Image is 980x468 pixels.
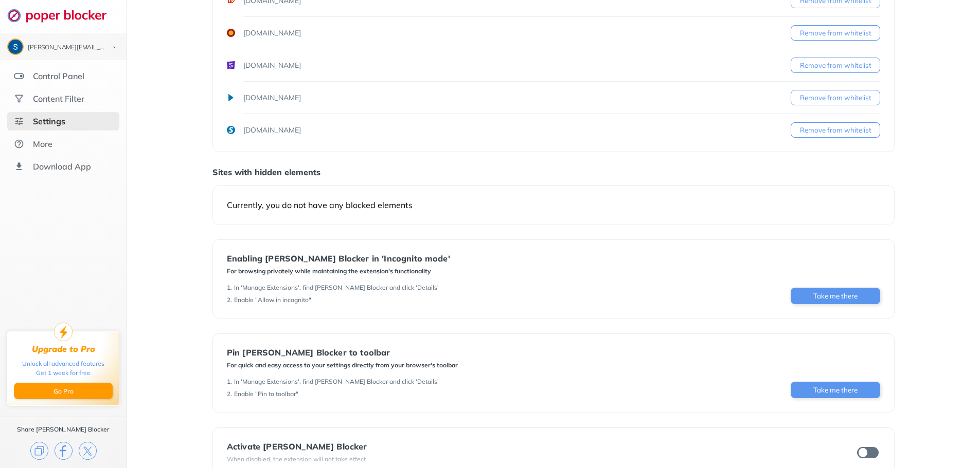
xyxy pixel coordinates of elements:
[227,93,235,102] img: favicons
[14,139,24,149] img: about.svg
[791,90,880,105] button: Remove from whitelist
[243,92,301,103] div: [DOMAIN_NAME]
[243,125,301,135] div: [DOMAIN_NAME]
[227,200,880,210] div: Currently, you do not have any blocked elements
[791,122,880,138] button: Remove from whitelist
[791,25,880,41] button: Remove from whitelist
[227,296,232,304] div: 2 .
[14,383,113,399] button: Go Pro
[227,61,235,69] img: favicons
[7,8,118,23] img: logo-webpage.svg
[243,60,301,70] div: [DOMAIN_NAME]
[227,254,450,263] div: Enabling [PERSON_NAME] Blocker in 'Incognito mode'
[227,390,232,398] div: 2 .
[791,288,880,304] button: Take me there
[14,161,24,172] img: download-app.svg
[33,116,65,126] div: Settings
[28,44,104,51] div: shawncstein@gmail.com
[227,348,458,357] div: Pin [PERSON_NAME] Blocker to toolbar
[227,284,232,292] div: 1 .
[109,42,121,53] img: chevron-bottom-black.svg
[17,425,110,434] div: Share [PERSON_NAME] Blocker
[14,71,24,81] img: features.svg
[22,359,104,368] div: Unlock all advanced features
[32,344,95,354] div: Upgrade to Pro
[227,361,458,369] div: For quick and easy access to your settings directly from your browser's toolbar
[30,442,48,460] img: copy.svg
[791,58,880,73] button: Remove from whitelist
[791,382,880,398] button: Take me there
[14,116,24,126] img: settings-selected.svg
[234,378,439,386] div: In 'Manage Extensions', find [PERSON_NAME] Blocker and click 'Details'
[33,161,91,172] div: Download App
[54,323,73,341] img: upgrade-to-pro.svg
[55,442,73,460] img: facebook.svg
[243,28,301,38] div: [DOMAIN_NAME]
[79,442,97,460] img: x.svg
[33,139,52,149] div: More
[227,378,232,386] div: 1 .
[14,93,24,104] img: social.svg
[234,296,311,304] div: Enable "Allow in incognito"
[36,368,91,378] div: Get 1 week for free
[234,284,439,292] div: In 'Manage Extensions', find [PERSON_NAME] Blocker and click 'Details'
[227,267,450,275] div: For browsing privately while maintaining the extension's functionality
[212,167,895,177] div: Sites with hidden elements
[227,455,367,463] div: When disabled, the extension will not take effect
[234,390,298,398] div: Enable "Pin to toolbar"
[227,442,367,451] div: Activate [PERSON_NAME] Blocker
[8,40,23,54] img: ACg8ocIiFFUPZlGbBbpQW7UgkuIOrDmp5S31IP4kh4NbveysCY0v-Q=s96-c
[33,93,84,104] div: Content Filter
[227,126,235,134] img: favicons
[227,29,235,37] img: favicons
[33,71,84,81] div: Control Panel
